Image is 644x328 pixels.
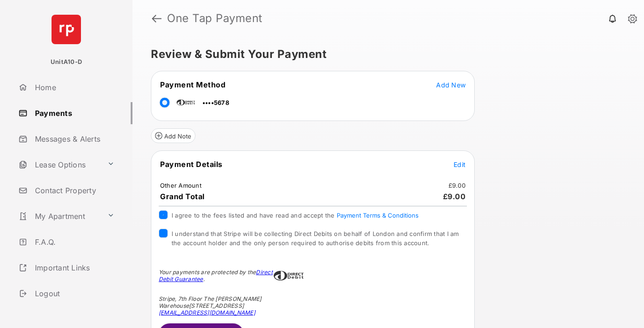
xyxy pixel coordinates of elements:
a: Important Links [15,257,118,279]
button: Add New [436,80,466,89]
td: £9.00 [448,181,466,190]
a: Logout [15,282,132,305]
a: [EMAIL_ADDRESS][DOMAIN_NAME] [159,309,255,316]
a: My Apartment [15,205,103,227]
div: Your payments are protected by the . [159,269,274,282]
span: Payment Method [160,80,225,89]
button: Edit [454,160,466,169]
span: £9.00 [443,192,466,201]
div: Stripe, 7th Floor The [PERSON_NAME] Warehouse [STREET_ADDRESS] [159,295,274,316]
h5: Review & Submit Your Payment [151,49,618,60]
span: ••••5678 [202,99,229,106]
span: Payment Details [160,160,223,169]
button: Add Note [151,128,195,143]
a: Payments [15,102,132,124]
span: Edit [454,161,466,168]
a: Contact Property [15,179,132,201]
span: Grand Total [160,192,205,201]
td: Other Amount [160,181,202,190]
span: I understand that Stripe will be collecting Direct Debits on behalf of London and confirm that I ... [172,230,459,247]
a: Home [15,76,132,98]
p: UnitA10-D [51,58,82,67]
button: I agree to the fees listed and have read and accept the [337,212,419,219]
a: Messages & Alerts [15,128,132,150]
strong: One Tap Payment [167,13,263,24]
img: svg+xml;base64,PHN2ZyB4bWxucz0iaHR0cDovL3d3dy53My5vcmcvMjAwMC9zdmciIHdpZHRoPSI2NCIgaGVpZ2h0PSI2NC... [52,15,81,44]
span: I agree to the fees listed and have read and accept the [172,212,419,219]
a: F.A.Q. [15,231,132,253]
a: Direct Debit Guarantee [159,269,273,282]
span: Add New [436,81,466,89]
a: Lease Options [15,154,103,176]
